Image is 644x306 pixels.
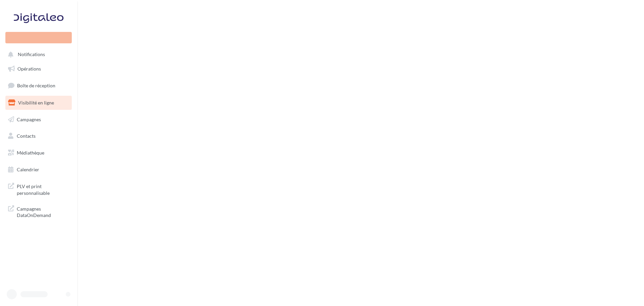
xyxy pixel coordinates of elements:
a: Campagnes [4,113,73,127]
span: Opérations [17,66,41,72]
div: Nouvelle campagne [5,32,72,43]
a: Contacts [4,129,73,143]
span: PLV et print personnalisable [17,182,69,196]
a: PLV et print personnalisable [4,179,73,199]
a: Opérations [4,62,73,76]
span: Visibilité en ligne [18,100,54,105]
span: Campagnes DataOnDemand [17,204,69,219]
a: Visibilité en ligne [4,96,73,110]
a: Campagnes DataOnDemand [4,202,73,221]
span: Boîte de réception [17,83,55,88]
span: Contacts [17,133,36,139]
a: Médiathèque [4,146,73,160]
span: Notifications [18,52,45,57]
a: Boîte de réception [4,78,73,93]
span: Campagnes [17,116,41,122]
span: Calendrier [17,167,39,172]
a: Calendrier [4,163,73,177]
span: Médiathèque [17,150,44,156]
